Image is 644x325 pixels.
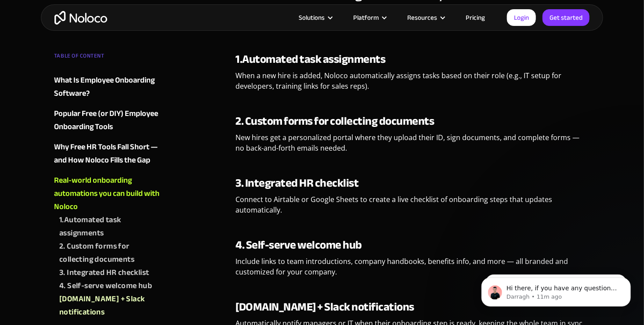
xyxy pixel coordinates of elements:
div: 4. Self-serve welcome hub [59,279,152,292]
p: New hires get a personalized portal where they upload their ID, sign documents, and complete form... [235,132,590,160]
a: 3. Integrated HR checklist [59,266,160,279]
p: Connect to Airtable or Google Sheets to create a live checklist of onboarding steps that updates ... [235,194,590,222]
a: 2. Custom forms for collecting documents [59,240,160,266]
a: 1.Automated task assignments [59,213,160,240]
a: [DOMAIN_NAME] + Slack notifications [59,292,160,319]
a: Real-world onboarding automations you can build with Noloco [54,174,160,213]
strong: [DOMAIN_NAME] + Slack notifications [235,296,414,318]
a: 4. Self-serve welcome hub [59,279,160,292]
a: Login [507,9,536,26]
div: Solutions [299,12,325,23]
div: Platform [353,12,379,23]
div: Resources [396,12,455,23]
strong: 2. Custom forms for collecting documents [235,110,434,132]
div: TABLE OF CONTENT [54,49,160,67]
a: Popular Free (or DIY) Employee Onboarding Tools [54,107,160,134]
div: Resources [407,12,437,23]
a: Pricing [455,12,496,23]
strong: 1.Automated task assignments [235,48,385,70]
p: Include links to team introductions, company handbooks, benefits info, and more — all branded and... [235,256,590,284]
iframe: Intercom notifications message [468,259,644,321]
strong: 3. Integrated HR checklist [235,172,358,194]
a: Why Free HR Tools Fall Short — and How Noloco Fills the Gap [54,141,160,167]
a: What Is Employee Onboarding Software? [54,74,160,100]
div: 3. Integrated HR checklist [59,266,149,279]
a: Get started [543,9,590,26]
p: When a new hire is added, Noloco automatically assigns tasks based on their role (e.g., IT setup ... [235,70,590,98]
div: Platform [342,12,396,23]
a: home [54,11,107,25]
strong: 4. Self-serve welcome hub [235,234,362,256]
div: Solutions [288,12,342,23]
